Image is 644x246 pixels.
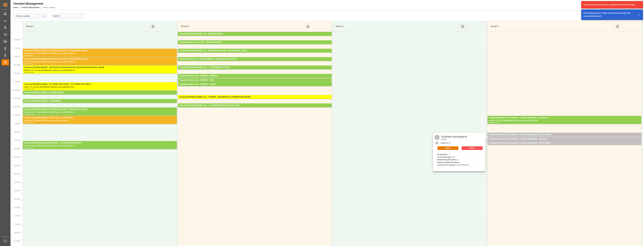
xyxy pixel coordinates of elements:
span: 12:30 PM [13,106,20,108]
span: 7:00 PM [14,215,20,217]
div: Pallets: 27,TU: 1444,City: MAUCHAMPS,Arrival: [DATE] 00:00:00 [179,69,330,72]
div: Transport Kuehne Lots - DERE/FOSSIER - SAINT MARTIN DU CRAU [179,58,330,61]
div: Transport [PERSON_NAME] - BRUYERES SUR [GEOGRAPHIC_DATA] SUR [GEOGRAPHIC_DATA] [24,66,176,69]
div: Transport [PERSON_NAME] Lots - ? - [GEOGRAPHIC_DATA] [179,66,330,69]
span: 3:00 PM [14,148,20,150]
div: 13:30 [494,122,498,123]
div: Transport [PERSON_NAME] - ST PIERRE DES CORPS - ST PIERRE DES CORPS [24,83,176,86]
div: Transport [PERSON_NAME] Lots - [PERSON_NAME] [179,33,330,36]
div: - [29,147,29,148]
div: Transport [PERSON_NAME] - [GEOGRAPHIC_DATA] - [GEOGRAPHIC_DATA] [24,58,176,61]
span: 9:00 AM [14,47,20,49]
div: Transport [PERSON_NAME] - [PERSON_NAME] [24,91,176,94]
div: Transport Dachser Cof Foodservice - dachser affretement - Bondoufle [489,116,640,119]
span: 1:30 PM [14,123,20,124]
div: Transport [PERSON_NAME] - EPAUX BEZU - EPAUX BEZU [24,116,176,119]
div: Transport Dachser Cof Foodservice - Dachser messagerie - DUPPIGHEIM [489,142,640,145]
div: 09:30 [24,63,29,65]
b: Transport ID Logward [437,164,455,166]
div: 10:00 [24,72,29,73]
span: 5:00 PM [14,182,20,183]
div: 10:00 [29,63,33,65]
div: Pallets: 4,TU: 270,City: [GEOGRAPHIC_DATA],Arrival: [DATE] 00:00:00 [24,61,176,63]
div: 09:30 [29,55,33,56]
div: Pallets: ,TU: 87,City: [GEOGRAPHIC_DATA],Arrival: [DATE] 00:00:00 [489,141,640,143]
div: Ramp C [335,24,460,29]
div: Pallets: 9,TU: 822,City: [GEOGRAPHIC_DATA],Arrival: [DATE] 00:00:00 [24,145,176,147]
div: Transport [PERSON_NAME] MONTCEAU - LE COUDRAY MONTCEAU [24,142,176,145]
div: - [29,122,29,123]
a: Timeslot Management [21,6,40,9]
div: Pallets: ,TU: 2376,City: EPAUX BEZU,Arrival: [DATE] 00:00:00 [24,119,176,122]
div: 13:30 [29,122,33,123]
div: : 1 : 49 : 2 : : c623458dc92b [437,153,469,166]
div: - [493,122,493,123]
div: 13:00 [24,122,29,123]
div: Ramp D [490,24,614,29]
b: Total Trade Units [437,156,452,158]
input: DD-MM-YYYY [52,13,85,19]
div: [DATE] [440,138,468,141]
b: Total pallets [437,153,447,156]
span: 8:00 PM [14,232,20,234]
span: 8:30 PM [14,240,20,242]
div: Pallets: ,TU: 88,City: [GEOGRAPHIC_DATA],Arrival: [DATE] 00:00:00 [179,52,330,55]
div: Transport [PERSON_NAME] - [GEOGRAPHIC_DATA] - [GEOGRAPHIC_DATA] [24,108,176,111]
div: Pallets: 2,TU: 249,City: [GEOGRAPHIC_DATA],Arrival: [DATE] 00:00:00 [24,69,176,72]
div: 14:15 [446,142,450,145]
span: 9:30 AM [14,56,20,57]
div: Pallets: ,TU: 100,City: [GEOGRAPHIC_DATA],Arrival: [DATE] 00:00:00 [24,94,176,97]
b: Delivery Destination Name [437,161,460,163]
div: Pallets: 12,TU: 95,City: [GEOGRAPHIC_DATA],Arrival: [DATE] 00:00:00 [179,36,330,38]
div: Pallets: 3,TU: 56,City: DONZERE,Arrival: [DATE] 00:00:00 [179,77,330,80]
button: open menu [42,14,46,18]
div: Timeslot Management [13,1,55,6]
div: Pallets: 8,TU: 615,City: [GEOGRAPHIC_DATA],Arrival: [DATE] 00:00:00 [24,52,176,55]
div: 14:00 [440,142,445,145]
div: Transport [PERSON_NAME] - [GEOGRAPHIC_DATA] - [GEOGRAPHIC_DATA] [24,49,176,52]
span: 6:30 PM [14,207,20,208]
span: 2:00 PM [14,131,20,133]
div: Ramp B [180,24,305,29]
div: 13:00 [489,122,493,123]
span: 4:30 PM [14,173,20,175]
button: Open [437,146,458,150]
div: Transport [PERSON_NAME] Lots - ? - SAINT [PERSON_NAME] DU CRAU [179,104,330,107]
div: Pallets: ,TU: 61,City: [GEOGRAPHIC_DATA][PERSON_NAME],Arrival: [DATE] 00:00:00 [179,99,330,101]
div: Pallets: 1,TU: 49,City: [GEOGRAPHIC_DATA],Arrival: [DATE] 00:00:00 [489,136,640,139]
div: - [29,63,29,65]
input: Type to search/select [14,13,47,19]
div: Pallets: 1,TU: 4,City: [GEOGRAPHIC_DATA],Arrival: [DATE] 00:00:00 [489,119,640,122]
div: Transport Dachser Cof Foodservice - Dachser messagerie - Les Sorinieres [489,133,640,136]
div: Pallets: 1,TU: 684,City: [GEOGRAPHIC_DATA][PERSON_NAME],Arrival: [DATE] 00:00:00 [179,61,330,63]
span: 4:00 PM [14,165,20,166]
div: - [29,114,29,115]
div: Ramp A [25,24,150,29]
div: Pallets: ,TU: 339,City: [GEOGRAPHIC_DATA],Arrival: [DATE] 00:00:00 [24,86,176,88]
div: Pallets: ,TU: 113,City: CESTAS,Arrival: [DATE] 00:00:00 [179,86,330,88]
div: Transport Kuehne Lots - BREGER - DONZERE [179,74,330,77]
div: 15:00 [29,147,33,148]
div: 11:00 [24,88,29,90]
span: 2:30 PM [14,140,20,141]
span: 6:00 PM [14,198,20,200]
div: 09:00 [24,55,29,56]
span: 11:00 AM [13,81,20,83]
div: Transport Kuehne Lots - BREGER - TOUL [179,79,330,82]
span: 3:30 PM [14,156,20,158]
div: Transport Kuehne Lots - BREGER - CESTAS [179,83,330,86]
span: 11:30 AM [13,89,20,91]
span: 1:00 PM [14,114,20,116]
span: 10:30 AM [13,73,20,74]
div: Data Management: Object Saved Successfully with code 4af93fae60c9 [583,12,635,18]
div: Transport Dachser Cof Foodservice - Dachser messagerie - Hasparren [489,138,640,141]
div: 14:30 [24,147,29,148]
b: Estimated pallet places [437,159,457,161]
div: Pallets: 3,TU: 148,City: [GEOGRAPHIC_DATA],Arrival: [DATE] 00:00:00 [24,103,176,105]
div: Transport [PERSON_NAME] - CHAMPAGNE [24,100,176,103]
div: 12:30 [24,114,29,115]
div: Pallets: 11,TU: 261,City: [GEOGRAPHIC_DATA][PERSON_NAME],Arrival: [DATE] 00:00:00 [179,107,330,110]
a: Home [13,6,18,9]
div: - [29,55,29,56]
div: Pallets: 11,TU: 922,City: [GEOGRAPHIC_DATA],Arrival: [DATE] 00:00:00 [179,44,330,46]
